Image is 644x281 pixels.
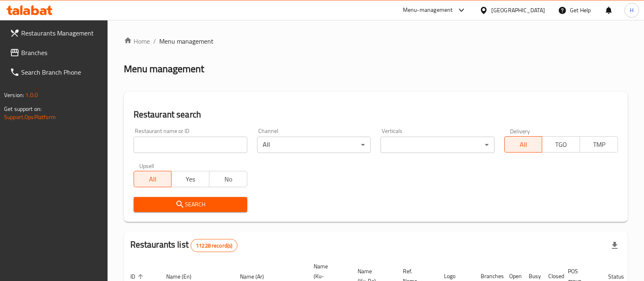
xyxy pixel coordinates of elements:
[508,139,539,150] span: All
[25,90,38,100] span: 1.0.0
[583,139,615,150] span: TMP
[504,136,543,153] button: All
[191,242,237,250] span: 11228 record(s)
[153,36,156,46] li: /
[191,239,237,252] div: Total records count
[4,112,56,122] a: Support.OpsPlatform
[134,108,618,121] h2: Restaurant search
[580,136,618,153] button: TMP
[403,5,453,15] div: Menu-management
[209,171,247,187] button: No
[139,163,154,168] label: Upsell
[3,43,108,62] a: Branches
[130,239,238,252] h2: Restaurants list
[510,128,530,134] label: Delivery
[4,104,42,114] span: Get support on:
[171,171,209,187] button: Yes
[542,136,580,153] button: TGO
[137,173,169,185] span: All
[124,62,204,75] h2: Menu management
[545,139,577,150] span: TGO
[3,62,108,82] a: Search Branch Phone
[3,23,108,43] a: Restaurants Management
[159,36,213,46] span: Menu management
[491,6,545,15] div: [GEOGRAPHIC_DATA]
[21,48,101,58] span: Branches
[134,137,247,153] input: Search for restaurant name or ID..
[213,173,244,185] span: No
[175,173,206,185] span: Yes
[124,36,150,46] a: Home
[257,137,371,153] div: All
[134,171,172,187] button: All
[630,6,633,15] span: H
[21,67,101,77] span: Search Branch Phone
[140,199,241,210] span: Search
[380,137,494,153] div: ​
[4,90,24,100] span: Version:
[605,236,624,255] div: Export file
[21,28,101,38] span: Restaurants Management
[124,36,628,46] nav: breadcrumb
[134,197,247,212] button: Search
